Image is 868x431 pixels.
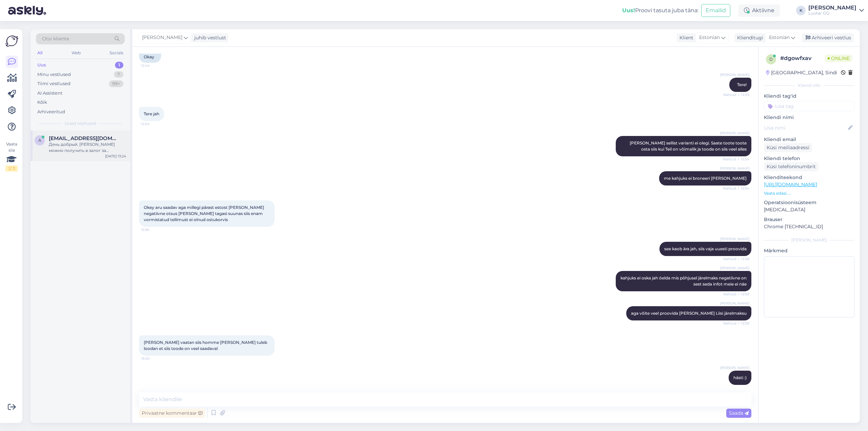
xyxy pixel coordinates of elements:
span: hästi :) [733,375,747,380]
div: Kliendi info [764,82,854,89]
a: [URL][DOMAIN_NAME] [764,181,817,188]
div: Arhiveeri vestlus [802,33,854,42]
div: [PERSON_NAME] [808,5,856,11]
div: Uus [37,62,46,68]
p: Klienditeekond [764,174,854,181]
span: [PERSON_NAME] [720,301,749,306]
span: 12:56 [141,227,166,232]
span: kahjuks ei oska jah öelda mis põhjusel järelmaks negatiivne on sest seda infot meie ei näe [620,275,748,287]
p: [MEDICAL_DATA] [764,206,854,213]
span: 12:44 [141,63,166,68]
span: a [38,138,41,143]
div: День добрый. [PERSON_NAME] можно получить в залог за телевизор HISENSE 55A7300F ? [49,141,126,154]
img: Askly Logo [5,35,18,47]
div: Klient [677,34,693,41]
span: aga võite veel proovida [PERSON_NAME] Liisi järelmaksu [631,311,747,316]
span: d [769,57,773,62]
p: Chrome [TECHNICAL_ID] [764,223,854,230]
div: Arhiveeritud [37,109,65,115]
div: juhib vestlust [192,34,226,41]
span: Nähtud ✓ 12:54 [723,157,749,162]
div: K [796,6,806,15]
span: [PERSON_NAME] [720,236,749,241]
div: Küsi meiliaadressi [764,143,812,152]
span: [PERSON_NAME] vaatan siis homme [PERSON_NAME] tuleb loodan et siis toode on veel saadaval [144,340,268,351]
b: Uus! [622,7,635,14]
input: Lisa nimi [764,124,847,132]
div: [DATE] 13:24 [105,154,126,159]
span: Nähtud ✓ 12:59 [723,292,749,297]
span: [PERSON_NAME] [720,166,749,171]
p: Operatsioonisüsteem [764,199,854,206]
div: # dgowfxav [780,54,825,62]
span: Tere! [737,82,747,87]
span: Nähtud ✓ 12:59 [723,321,749,326]
div: 7 [114,71,123,78]
span: [PERSON_NAME] [720,72,749,77]
p: Kliendi telefon [764,155,854,162]
span: [PERSON_NAME] [142,34,182,41]
div: Luutar OÜ [808,11,856,16]
p: Vaata edasi ... [764,190,854,196]
div: 99+ [109,80,123,87]
input: Lisa tag [764,101,854,111]
div: 2 / 3 [5,165,18,172]
div: [GEOGRAPHIC_DATA], Sindi [766,69,837,76]
span: Saada [729,410,749,416]
span: [PERSON_NAME] [720,131,749,136]
div: [PERSON_NAME] [764,237,854,243]
span: Uued vestlused [65,120,96,126]
span: [PERSON_NAME] [720,365,749,370]
p: Märkmed [764,247,854,254]
span: me kahjuks ei broneeri [PERSON_NAME] [664,176,747,181]
div: Klienditugi [734,34,763,41]
span: [PERSON_NAME] sellist varianti ei olegi. Saate toote toote osta siis kui Teil on võimalik ja tood... [630,140,748,152]
button: Emailid [701,4,730,17]
div: Küsi telefoninumbrit [764,162,818,171]
div: Tiimi vestlused [37,80,71,87]
div: Vaata siia [5,141,18,172]
div: 1 [115,62,123,68]
div: Socials [108,48,125,57]
p: Kliendi nimi [764,114,854,121]
span: Online [825,55,852,62]
span: Nähtud ✓ 12:53 [723,92,749,97]
div: AI Assistent [37,90,62,97]
p: Kliendi tag'id [764,93,854,100]
div: Minu vestlused [37,71,71,78]
span: Okey aru saadav aga millegi pärast estost [PERSON_NAME] negatiivne otsus [PERSON_NAME] tagasi suu... [144,205,265,222]
span: Otsi kliente [42,35,69,42]
span: see kaob ära jah, siis vaja uuesti proovida [664,246,747,251]
p: Kliendi email [764,136,854,143]
div: Kõik [37,99,47,106]
span: Nähtud ✓ 12:54 [723,186,749,191]
p: Brauser [764,216,854,223]
span: Tere jah [144,111,159,116]
div: All [36,48,44,57]
span: Estonian [699,34,720,41]
span: Nähtud ✓ 12:58 [723,256,749,261]
div: Okay [139,51,161,63]
div: Proovi tasuta juba täna: [622,6,698,15]
span: Estonian [769,34,790,41]
div: Aktiivne [738,4,780,17]
span: 13:00 [141,356,166,361]
div: Privaatne kommentaar [139,409,205,418]
a: [PERSON_NAME]Luutar OÜ [808,5,864,16]
div: Web [70,48,82,57]
span: 12:54 [141,121,166,126]
span: 13:05 [724,385,749,390]
span: aleksei118@mail.ru [49,135,119,141]
span: [PERSON_NAME] [720,266,749,271]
